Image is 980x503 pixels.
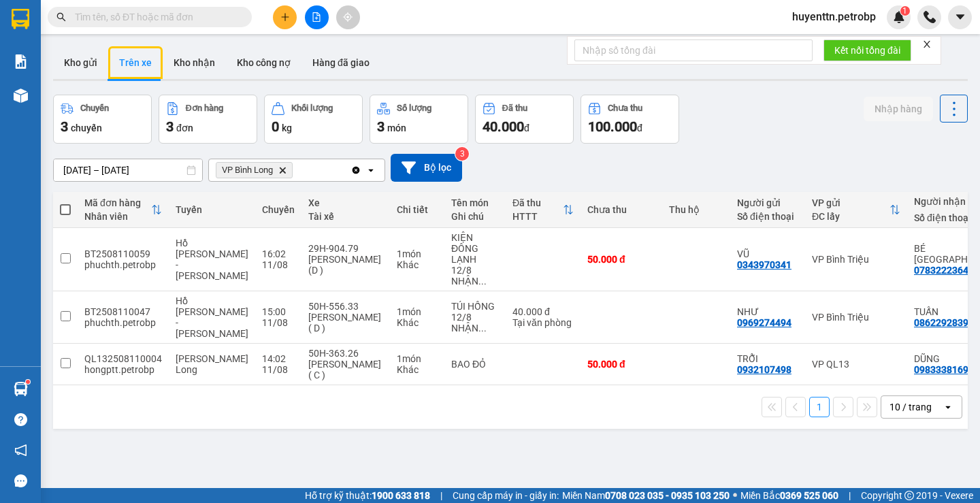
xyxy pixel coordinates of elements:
[262,306,295,317] div: 15:00
[478,323,487,334] span: ...
[61,118,68,135] span: 3
[669,204,723,215] div: Thu hộ
[262,317,295,328] div: 11/08
[176,238,248,281] span: Hồ [PERSON_NAME] - [PERSON_NAME]
[278,166,287,174] svg: Delete
[387,123,406,133] span: món
[14,54,28,69] img: solution-icon
[108,46,163,79] button: Trên xe
[305,488,430,503] span: Hỗ trợ kỹ thuật:
[440,488,442,503] span: |
[308,301,383,312] div: 50H-556.33
[512,197,563,208] div: Đã thu
[889,400,932,414] div: 10 / trang
[781,8,887,25] span: huyenttn.petrobp
[478,276,487,287] span: ...
[893,11,905,23] img: icon-new-feature
[308,348,383,359] div: 50H-363.26
[574,39,813,61] input: Nhập số tổng đài
[84,197,151,208] div: Mã đơn hàng
[587,254,655,265] div: 50.000 đ
[451,232,499,265] div: KIỆN ĐÔNG LẠNH
[262,248,295,259] div: 16:02
[53,95,152,144] button: Chuyến3chuyến
[737,259,791,270] div: 0343970341
[308,312,383,334] div: [PERSON_NAME] ( D )
[397,103,431,113] div: Số lượng
[308,197,383,208] div: Xe
[733,493,737,498] span: ⚪️
[924,11,936,23] img: phone-icon
[84,259,162,270] div: phuchth.petrobp
[605,490,730,501] strong: 0708 023 035 - 0935 103 250
[954,11,966,23] span: caret-down
[737,317,791,328] div: 0969274494
[451,301,499,312] div: TÚI HỒNG
[524,123,529,133] span: đ
[805,192,907,228] th: Toggle SortBy
[948,5,972,29] button: caret-down
[397,317,438,328] div: Khác
[186,103,223,113] div: Đơn hàng
[176,353,248,375] span: [PERSON_NAME] Long
[914,317,968,328] div: 0862292839
[262,204,295,215] div: Chuyến
[84,317,162,328] div: phuchth.petrobp
[273,5,297,29] button: plus
[216,162,293,178] span: VP Bình Long, close by backspace
[737,197,798,208] div: Người gửi
[26,380,30,384] sup: 1
[812,254,900,265] div: VP Bình Triệu
[502,103,527,113] div: Đã thu
[809,397,830,417] button: 1
[812,197,889,208] div: VP gửi
[308,211,383,222] div: Tài xế
[812,211,889,222] div: ĐC lấy
[264,95,363,144] button: Khối lượng0kg
[397,248,438,259] div: 1 món
[455,147,469,161] sup: 3
[377,118,385,135] span: 3
[308,254,383,276] div: [PERSON_NAME] (D )
[308,243,383,254] div: 29H-904.79
[14,413,27,426] span: question-circle
[902,6,907,16] span: 1
[812,312,900,323] div: VP Bình Triệu
[451,265,499,287] div: 12/8 NHẬN HÀNG
[914,265,968,276] div: 0783222364
[562,488,730,503] span: Miền Nam
[506,192,581,228] th: Toggle SortBy
[397,259,438,270] div: Khác
[14,88,28,103] img: warehouse-icon
[291,103,333,113] div: Khối lượng
[397,353,438,364] div: 1 món
[262,353,295,364] div: 14:02
[272,118,279,135] span: 0
[453,488,559,503] span: Cung cấp máy in - giấy in:
[737,211,798,222] div: Số điện thoại
[475,95,574,144] button: Đã thu40.000đ
[780,490,838,501] strong: 0369 525 060
[84,353,162,364] div: QL132508110004
[84,306,162,317] div: BT2508110047
[308,359,383,380] div: [PERSON_NAME] ( C )
[262,259,295,270] div: 11/08
[588,118,637,135] span: 100.000
[163,46,226,79] button: Kho nhận
[451,197,499,208] div: Tên món
[56,12,66,22] span: search
[226,46,301,79] button: Kho công nợ
[305,5,329,29] button: file-add
[84,211,151,222] div: Nhân viên
[280,12,290,22] span: plus
[301,46,380,79] button: Hàng đã giao
[84,248,162,259] div: BT2508110059
[343,12,353,22] span: aim
[295,163,297,177] input: Selected VP Bình Long.
[350,165,361,176] svg: Clear all
[581,95,679,144] button: Chưa thu100.000đ
[587,359,655,370] div: 50.000 đ
[176,204,248,215] div: Tuyến
[451,359,499,370] div: BAO ĐỎ
[737,306,798,317] div: NHƯ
